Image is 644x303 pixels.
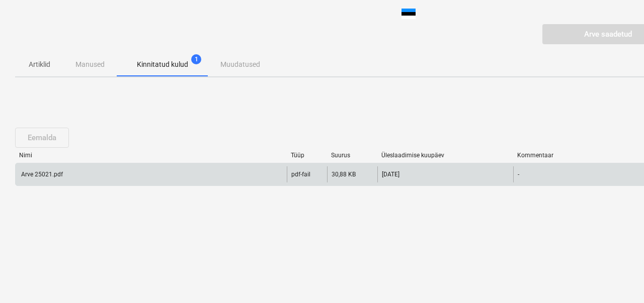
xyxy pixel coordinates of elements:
[517,152,553,159] font: Kommentaar
[332,171,356,178] font: 30,88 KB
[291,171,310,178] font: pdf-fail
[291,152,304,159] font: Tüüp
[21,171,63,178] font: Arve 25021.pdf
[381,152,444,159] font: Üleslaadimise kuupäev
[331,152,350,159] font: Suurus
[19,152,32,159] font: Nimi
[29,60,50,68] font: Artiklid
[137,60,188,68] font: Kinnitatud kulud
[518,171,519,178] font: -
[195,56,198,63] font: 1
[382,171,399,178] font: [DATE]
